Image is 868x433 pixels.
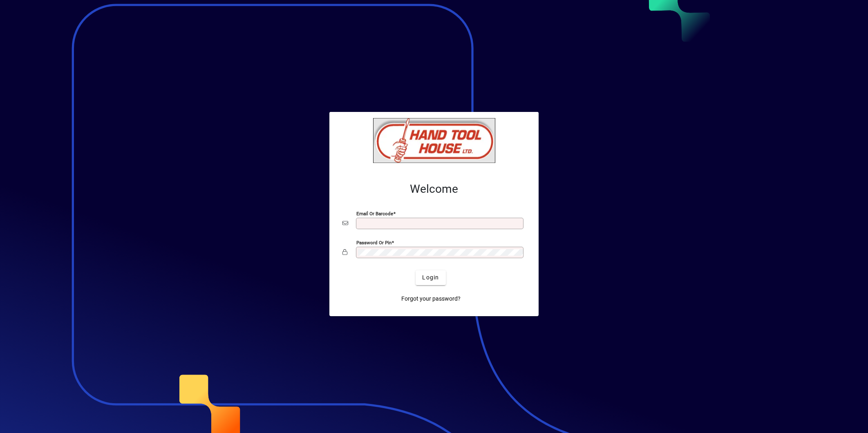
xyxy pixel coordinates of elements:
mat-label: Email or Barcode [356,210,393,216]
mat-label: Password or Pin [356,239,391,245]
h2: Welcome [342,182,526,196]
span: Forgot your password? [401,295,461,303]
a: Forgot your password? [398,292,464,306]
button: Login [416,270,445,285]
span: Login [422,273,439,282]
